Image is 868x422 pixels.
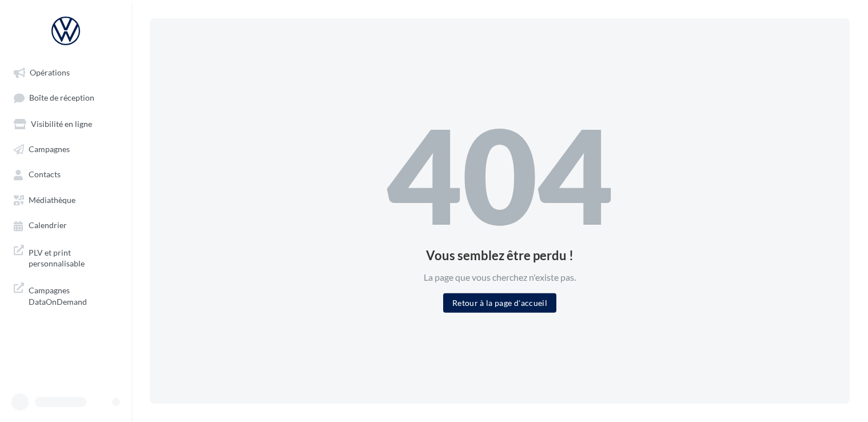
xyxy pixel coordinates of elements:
[387,270,613,284] div: La page que vous cherchez n'existe pas.
[29,195,75,205] span: Médiathèque
[7,278,125,312] a: Campagnes DataOnDemand
[7,87,125,108] a: Boîte de réception
[7,240,125,274] a: PLV et print personnalisable
[29,93,94,103] span: Boîte de réception
[387,110,613,240] div: 404
[29,144,70,154] span: Campagnes
[29,245,118,269] span: PLV et print personnalisable
[29,221,67,230] span: Calendrier
[7,214,125,235] a: Calendrier
[7,189,125,210] a: Médiathèque
[443,293,556,312] button: Retour à la page d'accueil
[7,62,125,82] a: Opérations
[31,119,92,129] span: Visibilité en ligne
[29,282,118,307] span: Campagnes DataOnDemand
[387,249,613,261] div: Vous semblez être perdu !
[7,164,125,184] a: Contacts
[7,138,125,159] a: Campagnes
[29,170,61,180] span: Contacts
[7,113,125,134] a: Visibilité en ligne
[30,67,70,77] span: Opérations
